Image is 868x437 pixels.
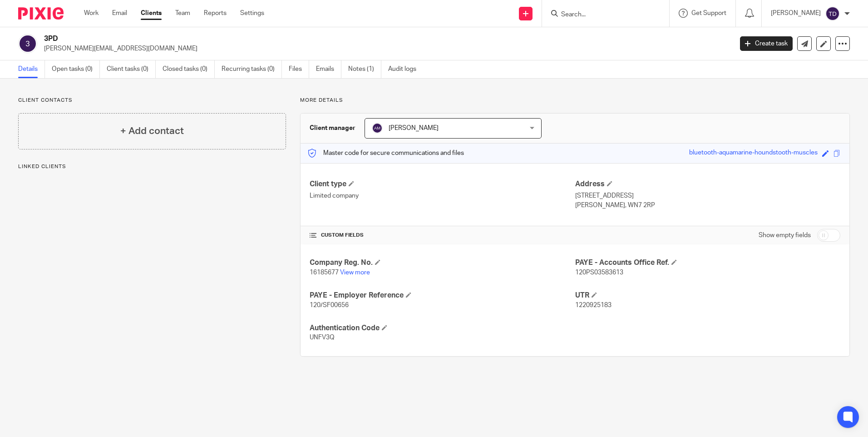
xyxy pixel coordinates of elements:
[316,60,341,78] a: Emails
[52,60,100,78] a: Open tasks (0)
[689,148,818,159] div: bluetooth-aquamarine-houndstooth-muscles
[348,60,381,78] a: Notes (1)
[307,149,464,158] p: Master code for secure communications and files
[310,179,575,189] h4: Client type
[300,97,850,104] p: More details
[310,232,575,239] h4: CUSTOM FIELDS
[575,291,840,300] h4: UTR
[163,60,215,78] a: Closed tasks (0)
[84,9,99,18] a: Work
[120,124,184,138] h4: + Add contact
[310,124,355,133] h3: Client manager
[759,231,811,240] label: Show empty fields
[175,9,190,18] a: Team
[112,9,127,18] a: Email
[388,60,423,78] a: Audit logs
[310,334,335,341] span: UNFV3Q
[575,201,840,210] p: [PERSON_NAME], WN7 2RP
[310,291,575,300] h4: PAYE - Employer Reference
[575,191,840,200] p: [STREET_ADDRESS]
[389,125,439,131] span: [PERSON_NAME]
[740,36,793,51] a: Create task
[222,60,282,78] a: Recurring tasks (0)
[771,9,821,18] p: [PERSON_NAME]
[289,60,309,78] a: Files
[310,302,349,308] span: 120/SF00656
[240,9,264,18] a: Settings
[310,269,339,276] span: 16185677
[575,179,840,189] h4: Address
[825,6,840,21] img: svg%3E
[18,7,64,20] img: Pixie
[691,10,726,16] span: Get Support
[310,191,575,200] p: Limited company
[340,269,370,276] a: View more
[141,9,162,18] a: Clients
[560,11,642,19] input: Search
[372,123,383,134] img: svg%3E
[575,302,612,308] span: 1220925183
[44,44,726,53] p: [PERSON_NAME][EMAIL_ADDRESS][DOMAIN_NAME]
[310,323,575,333] h4: Authentication Code
[18,34,37,53] img: svg%3E
[18,60,45,78] a: Details
[107,60,156,78] a: Client tasks (0)
[575,269,623,276] span: 120PS03583613
[575,258,840,268] h4: PAYE - Accounts Office Ref.
[204,9,227,18] a: Reports
[18,163,286,170] p: Linked clients
[310,258,575,268] h4: Company Reg. No.
[18,97,286,104] p: Client contacts
[44,34,590,44] h2: 3PD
